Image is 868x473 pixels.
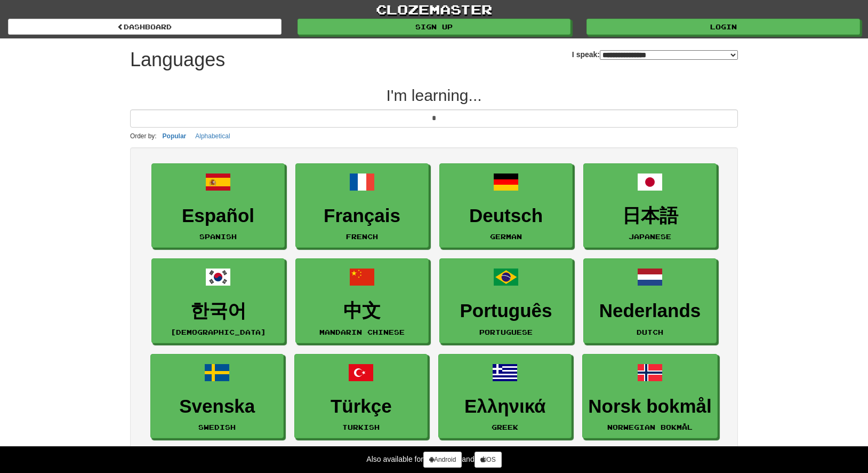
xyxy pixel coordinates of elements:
[490,233,522,240] small: German
[629,233,671,240] small: Japanese
[582,354,717,439] a: Norsk bokmålNorwegian Bokmål
[300,396,422,417] h3: Türkçe
[492,423,518,431] small: Greek
[445,301,567,321] h3: Português
[342,423,380,431] small: Turkish
[444,396,566,417] h3: Ελληνικά
[199,233,237,240] small: Spanish
[586,19,860,35] a: Login
[583,258,717,343] a: NederlandsDutch
[301,206,423,226] h3: Français
[130,49,225,70] h1: Languages
[607,423,693,431] small: Norwegian Bokmål
[157,301,279,321] h3: 한국어
[295,258,429,343] a: 中文Mandarin Chinese
[319,328,405,336] small: Mandarin Chinese
[157,206,279,226] h3: Español
[192,130,233,142] button: Alphabetical
[588,396,711,417] h3: Norsk bokmål
[150,354,284,439] a: SvenskaSwedish
[171,328,266,336] small: [DEMOGRAPHIC_DATA]
[130,86,738,104] h2: I'm learning...
[572,49,738,60] label: I speak:
[151,258,285,343] a: 한국어[DEMOGRAPHIC_DATA]
[130,132,157,140] small: Order by:
[159,130,190,142] button: Popular
[445,206,567,226] h3: Deutsch
[589,301,711,321] h3: Nederlands
[583,163,717,248] a: 日本語Japanese
[156,396,278,417] h3: Svenska
[475,452,502,468] a: iOS
[301,301,423,321] h3: 中文
[8,19,282,35] a: dashboard
[438,354,572,439] a: ΕλληνικάGreek
[151,163,285,248] a: EspañolSpanish
[600,50,738,60] select: I speak:
[295,163,429,248] a: FrançaisFrench
[298,19,571,35] a: Sign up
[439,163,573,248] a: DeutschGerman
[589,206,711,226] h3: 日本語
[198,423,236,431] small: Swedish
[346,233,378,240] small: French
[423,452,462,468] a: Android
[439,258,573,343] a: PortuguêsPortuguese
[294,354,428,439] a: TürkçeTurkish
[479,328,533,336] small: Portuguese
[637,328,663,336] small: Dutch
